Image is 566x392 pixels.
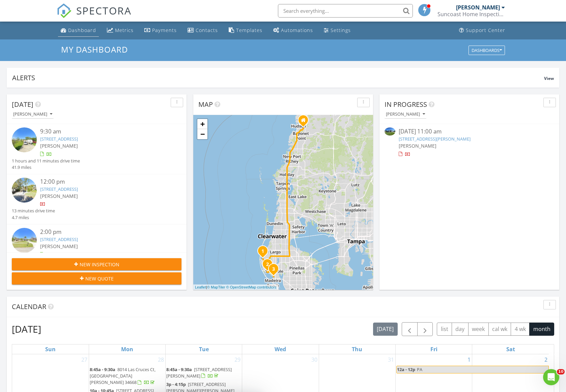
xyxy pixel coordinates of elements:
[12,208,55,214] div: 13 minutes drive time
[198,100,213,109] span: Map
[58,24,99,37] a: Dashboard
[12,228,181,271] a: 2:00 pm [STREET_ADDRESS] [PERSON_NAME] 8 minutes drive time 3.0 miles
[193,284,278,290] div: |
[385,127,554,157] a: [DATE] 11:00 am [STREET_ADDRESS][PERSON_NAME] [PERSON_NAME]
[57,3,72,18] img: The Best Home Inspection Software - Spectora
[310,354,319,365] a: Go to July 30, 2025
[166,366,192,372] span: 8:45a - 9:30a
[511,323,530,336] button: 4 wk
[166,366,232,379] span: [STREET_ADDRESS][PERSON_NAME]
[226,285,277,289] a: © OpenStreetMap contributors
[12,110,54,119] button: [PERSON_NAME]
[505,344,516,354] a: Saturday
[197,119,207,129] a: Zoom in
[437,11,505,18] div: Suncoast Home Inspections
[12,322,41,336] h2: [DATE]
[261,249,264,254] i: 1
[469,46,505,55] button: Dashboards
[303,120,307,124] div: 8535 Caitlin Ct, Hudson FL 34667
[185,24,221,37] a: Contacts
[40,178,167,186] div: 12:00 pm
[331,27,351,33] div: Settings
[373,323,398,336] button: [DATE]
[12,164,80,171] div: 41.9 miles
[402,322,418,336] button: Previous month
[417,366,422,372] span: PA
[271,24,316,37] a: Automations (Basic)
[40,127,167,136] div: 9:30 am
[40,136,78,142] a: [STREET_ADDRESS]
[61,44,128,55] span: My Dashboard
[529,323,554,336] button: month
[12,127,181,171] a: 9:30 am [STREET_ADDRESS] [PERSON_NAME] 1 hours and 11 minutes drive time 41.9 miles
[12,214,55,221] div: 4.7 miles
[452,323,469,336] button: day
[543,369,559,385] iframe: Intercom live chat
[12,302,46,311] span: Calendar
[57,9,132,23] a: SPECTORA
[321,24,353,37] a: Settings
[429,344,439,354] a: Friday
[197,129,207,139] a: Zoom out
[263,251,267,255] div: 12384 144th St, Largo, FL 33774
[80,261,119,268] span: New Inspection
[233,354,242,365] a: Go to July 29, 2025
[417,322,433,336] button: Next month
[207,285,225,289] a: © MapTiler
[456,4,500,11] div: [PERSON_NAME]
[278,4,413,18] input: Search everything...
[90,366,156,385] a: 8:45a - 9:30a 8014 Las Cruces Ct, [GEOGRAPHIC_DATA][PERSON_NAME] 34668
[12,272,181,284] button: New Quote
[44,344,57,354] a: Sunday
[198,344,210,354] a: Tuesday
[13,112,52,117] div: [PERSON_NAME]
[68,27,96,33] div: Dashboard
[104,24,136,37] a: Metrics
[90,366,155,385] span: 8014 Las Cruces Ct, [GEOGRAPHIC_DATA][PERSON_NAME] 34668
[488,323,511,336] button: cal wk
[399,143,436,149] span: [PERSON_NAME]
[166,366,232,379] a: 8:45a - 9:30a [STREET_ADDRESS][PERSON_NAME]
[456,24,508,37] a: Support Center
[281,27,313,33] div: Automations
[40,236,78,242] a: [STREET_ADDRESS]
[12,158,80,164] div: 1 hours and 11 minutes drive time
[226,24,265,37] a: Templates
[12,73,544,82] div: Alerts
[12,178,37,203] img: streetview
[85,275,114,282] span: New Quote
[544,76,554,81] span: View
[236,27,262,33] div: Templates
[437,323,452,336] button: list
[543,354,549,365] a: Go to August 2, 2025
[80,354,89,365] a: Go to July 27, 2025
[166,381,186,387] span: 3p - 4:15p
[152,27,177,33] div: Payments
[466,27,505,33] div: Support Center
[40,143,78,149] span: [PERSON_NAME]
[468,323,489,336] button: week
[385,110,426,119] button: [PERSON_NAME]
[196,27,218,33] div: Contacts
[12,100,33,109] span: [DATE]
[40,228,167,236] div: 2:00 pm
[12,127,37,152] img: streetview
[399,127,540,136] div: [DATE] 11:00 am
[272,267,275,272] i: 3
[472,48,502,53] div: Dashboards
[350,344,364,354] a: Thursday
[195,285,206,289] a: Leaflet
[273,344,287,354] a: Wednesday
[399,136,471,142] a: [STREET_ADDRESS][PERSON_NAME]
[120,344,135,354] a: Monday
[90,366,165,387] a: 8:45a - 9:30a 8014 Las Cruces Ct, [GEOGRAPHIC_DATA][PERSON_NAME] 34668
[386,112,425,117] div: [PERSON_NAME]
[466,354,472,365] a: Go to August 1, 2025
[385,100,427,109] span: In Progress
[142,24,179,37] a: Payments
[12,228,37,253] img: streetview
[385,127,395,135] img: 9370191%2Fcover_photos%2F82HjqaQRTUg0MKNu8vVG%2Fsmall.jpeg
[115,27,134,33] div: Metrics
[267,264,272,268] div: 13045 Poinsettia Ave, Seminole, FL 33776
[157,354,165,365] a: Go to July 28, 2025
